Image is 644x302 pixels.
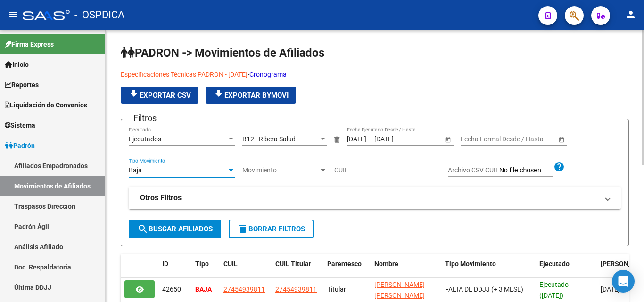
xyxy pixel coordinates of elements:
datatable-header-cell: Tipo Movimiento [441,254,536,285]
datatable-header-cell: Ejecutado [536,254,597,285]
mat-icon: menu [8,9,19,20]
span: [DATE] [601,286,620,293]
span: [PERSON_NAME] [PERSON_NAME] [374,281,425,299]
mat-icon: file_download [128,89,140,100]
span: Ejecutado [539,260,570,268]
button: Buscar Afiliados [129,220,221,238]
span: CUIL [223,260,238,268]
span: Nombre [374,260,398,268]
input: Archivo CSV CUIL [499,166,553,175]
mat-icon: delete [237,223,248,235]
input: Fecha fin [503,135,549,143]
a: Especificaciones Técnicas PADRON - [DATE] [121,71,248,78]
span: CUIL Titular [275,260,311,268]
button: Exportar Bymovi [206,87,296,104]
span: FALTA DE DDJJ (+ 3 MESE) [445,286,523,293]
mat-icon: file_download [213,89,224,100]
span: Tipo Movimiento [445,260,496,268]
span: PADRON -> Movimientos de Afiliados [121,46,324,59]
span: Reportes [5,80,39,90]
span: 27454939811 [223,286,265,293]
span: Tipo [195,260,209,268]
span: Ejecutado ([DATE]) [539,281,569,299]
span: Padrón [5,140,35,151]
span: Titular [327,286,346,293]
input: Fecha inicio [461,135,495,143]
button: Open calendar [443,134,453,144]
span: Baja [129,166,142,174]
mat-expansion-panel-header: Otros Filtros [129,187,621,209]
span: - OSPDICA [74,5,124,25]
span: Inicio [5,59,29,70]
span: B12 - Ribera Salud [242,135,296,143]
span: Archivo CSV CUIL [448,166,499,174]
datatable-header-cell: Nombre [371,254,441,285]
button: Open calendar [556,134,566,144]
mat-icon: person [625,9,636,20]
button: Exportar CSV [121,87,198,104]
datatable-header-cell: Tipo [191,254,220,285]
span: 27454939811 [275,286,317,293]
span: Movimiento [242,166,319,174]
span: Buscar Afiliados [137,225,213,233]
span: Exportar CSV [128,91,191,99]
strong: BAJA [195,286,212,293]
div: Open Intercom Messenger [612,270,635,293]
p: - [121,69,469,80]
datatable-header-cell: Parentesco [323,254,371,285]
mat-icon: help [553,161,565,172]
span: Firma Express [5,39,54,49]
span: Liquidación de Convenios [5,100,87,110]
span: Parentesco [327,260,362,268]
span: Sistema [5,120,35,131]
datatable-header-cell: CUIL Titular [272,254,323,285]
span: – [368,135,372,143]
button: Borrar Filtros [229,220,314,238]
datatable-header-cell: Fecha Formal [597,254,644,285]
span: Ejecutados [129,135,161,143]
h3: Filtros [129,112,161,125]
span: ID [162,260,168,268]
mat-icon: search [137,223,149,235]
strong: Otros Filtros [140,193,182,203]
span: 42650 [162,286,181,293]
datatable-header-cell: CUIL [220,254,272,285]
a: Cronograma [249,71,287,78]
input: Fecha fin [374,135,421,143]
span: Borrar Filtros [237,225,305,233]
input: Fecha inicio [347,135,366,143]
span: Exportar Bymovi [213,91,289,99]
datatable-header-cell: ID [158,254,191,285]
